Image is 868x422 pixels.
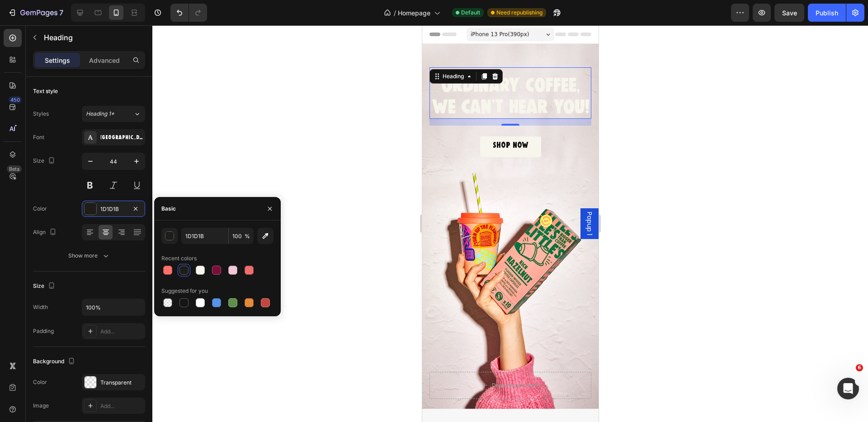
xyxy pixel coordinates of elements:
[86,110,114,118] span: Heading 1*
[837,378,859,399] iframe: Intercom live chat
[161,287,208,295] div: Suggested for you
[33,303,48,311] div: Width
[33,356,77,368] div: Background
[808,4,846,22] button: Publish
[68,251,110,260] div: Show more
[245,232,250,240] span: %
[161,254,197,263] div: Recent colors
[856,364,863,371] span: 6
[45,56,70,65] p: Settings
[496,9,542,17] span: Need republishing
[33,110,49,118] div: Styles
[33,327,54,335] div: Padding
[782,9,797,17] span: Save
[100,328,143,336] div: Add...
[774,4,804,22] button: Save
[33,248,145,264] button: Show more
[89,56,120,65] p: Advanced
[181,228,228,244] input: Eg: FFFFFF
[9,96,22,103] div: 450
[33,378,47,386] div: Color
[33,205,47,213] div: Color
[161,205,176,213] div: Basic
[33,226,58,239] div: Align
[44,32,142,43] p: Heading
[100,205,127,213] div: 1D1D1B
[100,379,143,387] div: Transparent
[170,4,207,22] div: Undo/Redo
[33,280,57,292] div: Size
[816,8,838,18] div: Publish
[422,25,599,422] iframe: Design area
[33,87,58,95] div: Text style
[100,134,143,142] div: [GEOGRAPHIC_DATA]
[7,165,22,173] div: Beta
[4,4,67,22] button: 7
[398,8,430,18] span: Homepage
[461,9,480,17] span: Default
[100,402,143,410] div: Add...
[82,299,145,315] input: Auto
[394,8,396,18] span: /
[59,7,63,18] p: 7
[33,133,44,141] div: Font
[82,106,145,122] button: Heading 1*
[33,402,49,410] div: Image
[33,155,57,167] div: Size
